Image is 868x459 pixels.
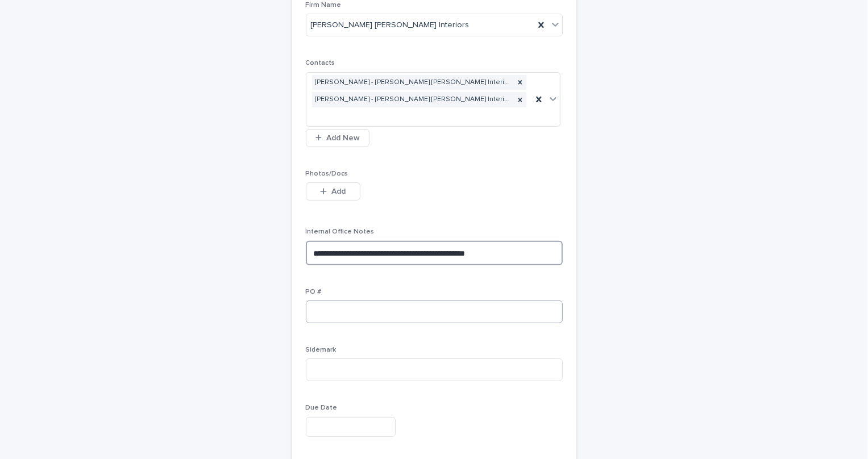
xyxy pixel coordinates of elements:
div: [PERSON_NAME] - [PERSON_NAME] [PERSON_NAME] Interiors [312,75,514,90]
span: Contacts [306,60,335,66]
button: Add [306,182,360,201]
span: Add New [326,134,360,142]
span: Firm Name [306,2,342,9]
span: PO # [306,289,322,295]
button: Add New [306,129,369,147]
span: [PERSON_NAME] [PERSON_NAME] Interiors [311,19,470,31]
span: Add [331,187,346,195]
span: Photos/Docs [306,170,348,177]
span: Due Date [306,404,338,411]
span: Sidemark [306,347,337,353]
span: Internal Office Notes [306,228,375,235]
div: [PERSON_NAME] - [PERSON_NAME] [PERSON_NAME] Interiors [312,92,514,107]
